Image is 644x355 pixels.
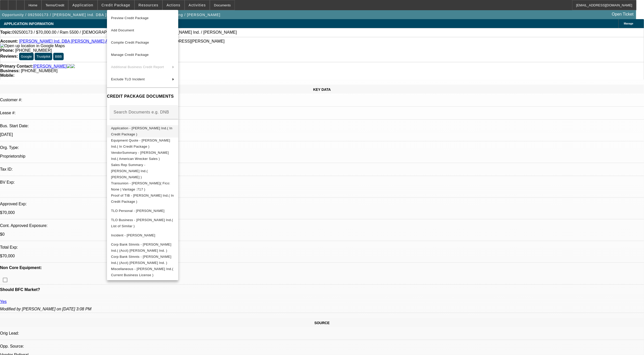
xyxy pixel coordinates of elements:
[114,110,169,114] mat-label: Search Documents e.g. DNB
[107,229,178,241] button: Incident - Hildebrand, Kenneth
[111,209,165,212] span: TLO Personal - [PERSON_NAME]
[111,255,171,264] span: Corp Bank Stmnts - [PERSON_NAME] Ind.( (Acct) [PERSON_NAME] Ind. )
[111,163,148,179] span: Sales Rep Summary - [PERSON_NAME] Ind.( [PERSON_NAME] )
[111,242,171,252] span: Corp Bank Stmnts - [PERSON_NAME] Ind.( (Acct) [PERSON_NAME] Ind. )
[111,28,134,32] span: Add Document
[111,150,169,160] span: VendorSummary - [PERSON_NAME] Ind.( American Wrecker Sales )
[111,181,170,191] span: Transunion - [PERSON_NAME]( Fico: None | Vantage :717 )
[107,180,178,192] button: Transunion - Hildebrand, Kenneth( Fico: None | Vantage :717 )
[107,253,178,266] button: Corp Bank Stmnts - Kenneth Hildebrand Ind.( (Acct) Kenneth Hildebrand Ind. )
[107,266,178,278] button: Miscellaneous - Kenneth Hildebrand Ind.( Current Business License )
[111,267,173,277] span: Miscellaneous - [PERSON_NAME] Ind.( Current Business License )
[111,16,149,20] span: Preview Credit Package
[111,77,145,81] span: Exclude TLO Incident
[107,149,178,162] button: VendorSummary - Kenneth Hildebrand Ind.( American Wrecker Sales )
[111,41,149,44] span: Compile Credit Package
[111,126,172,136] span: Application - [PERSON_NAME] Ind.( In Credit Package )
[111,138,170,148] span: Equipment Quote - [PERSON_NAME] Ind.( In Credit Package )
[107,205,178,217] button: TLO Personal - Hildebrand, Kenneth
[107,93,178,99] h4: CREDIT PACKAGE DOCUMENTS
[107,217,178,229] button: TLO Business - Kenneth Hildebrand Ind.( List of Similar )
[111,233,155,237] span: Incident - [PERSON_NAME]
[107,162,178,180] button: Sales Rep Summary - Kenneth Hildebrand Ind.( Seeley, Donald )
[107,125,178,137] button: Application - Kenneth Hildebrand Ind.( In Credit Package )
[107,241,178,253] button: Corp Bank Stmnts - Kenneth Hildebrand Ind.( (Acct) Kenneth Hildebrand Ind. )
[107,192,178,205] button: Proof of TIB - Kenneth Hildebrand Ind.( In Credit Package )
[111,53,149,57] span: Manage Credit Package
[107,137,178,149] button: Equipment Quote - Kenneth Hildebrand Ind.( In Credit Package )
[111,218,173,228] span: TLO Business - [PERSON_NAME] Ind.( List of Similar )
[111,193,174,203] span: Proof of TIB - [PERSON_NAME] Ind.( In Credit Package )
